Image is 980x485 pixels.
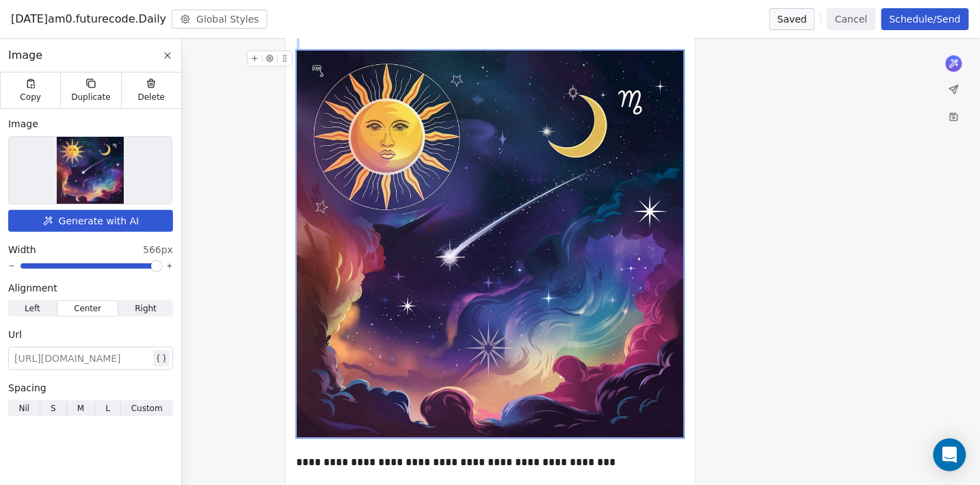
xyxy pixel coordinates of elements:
span: Image [8,117,38,131]
span: Url [8,328,22,341]
span: S [51,402,56,415]
span: Left [25,302,40,315]
button: Saved [769,8,815,30]
button: Cancel [827,8,875,30]
span: L [105,402,110,415]
span: Alignment [8,281,57,295]
span: M [77,402,84,415]
span: [DATE]am0.futurecode.Daily [11,11,166,27]
div: Open Intercom Messenger [933,438,966,471]
span: Image [8,47,42,64]
span: Custom [131,402,163,415]
button: Schedule/Send [882,8,969,30]
button: Generate with AI [8,210,173,232]
button: Global Styles [172,10,267,29]
img: Selected image [57,137,124,204]
span: Right [135,302,157,315]
span: Duplicate [71,92,110,103]
span: Delete [138,92,165,103]
span: Width [8,243,36,257]
span: Nil [18,402,29,415]
span: Copy [20,92,41,103]
span: 566px [143,243,173,257]
span: Spacing [8,381,47,395]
